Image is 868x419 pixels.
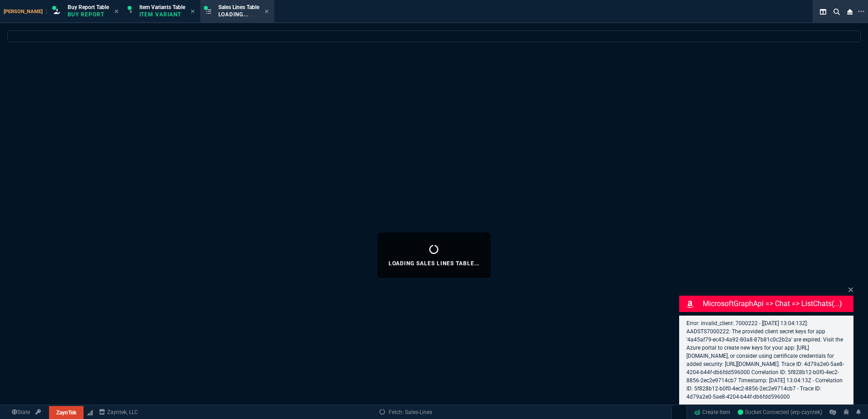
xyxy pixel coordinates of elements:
[858,7,864,16] nx-icon: Open New Tab
[4,9,47,15] span: [PERSON_NAME]
[218,4,259,10] span: Sales Lines Table
[33,408,44,416] a: API TOKEN
[139,4,185,10] span: Item Variants Table
[389,260,480,267] p: Loading Sales Lines Table...
[703,298,852,309] p: MicrosoftGraphApi => chat => listChats(...)
[830,6,843,17] nx-icon: Search
[68,4,109,10] span: Buy Report Table
[265,8,269,15] nx-icon: Close Tab
[68,11,109,18] p: Buy Report
[686,319,846,401] p: Error: invalid_client: 7000222 - [[DATE] 13:04:13Z]: AADSTS7000222: The provided client secret ke...
[139,11,185,18] p: Item Variant
[114,8,118,15] nx-icon: Close Tab
[96,408,141,416] a: msbcCompanyName
[9,408,33,416] a: Global State
[738,408,822,416] a: WwhZdKTY7vQbiP9RAAFM
[843,6,856,17] nx-icon: Close Workbench
[690,405,734,419] a: Create Item
[738,409,822,415] span: Socket Connected (erp-zayntek)
[816,6,830,17] nx-icon: Split Panels
[380,408,432,416] a: Fetch: Sales-Lines
[191,8,195,15] nx-icon: Close Tab
[218,11,259,18] p: Loading...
